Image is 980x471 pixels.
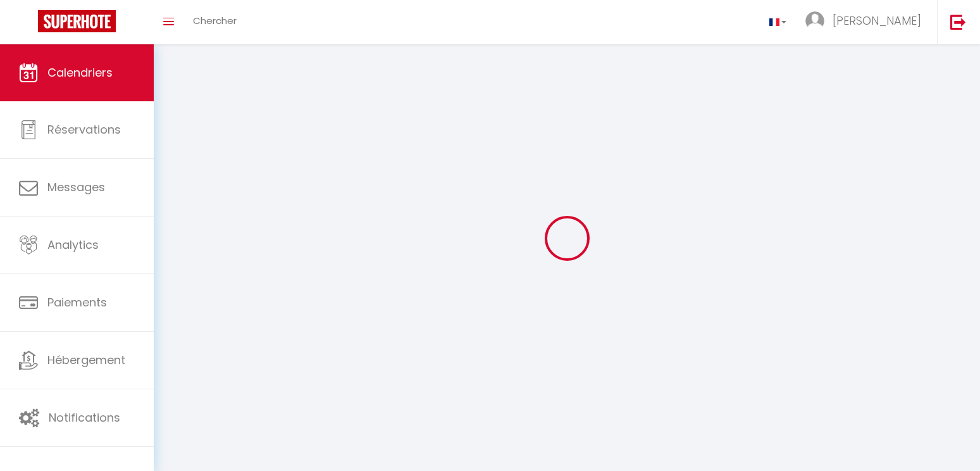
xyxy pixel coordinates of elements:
[38,10,116,32] img: Super Booking
[47,237,99,253] span: Analytics
[193,14,237,27] span: Chercher
[47,352,125,368] span: Hébergement
[49,410,120,425] span: Notifications
[833,13,921,28] span: [PERSON_NAME]
[47,294,107,310] span: Paiements
[47,122,121,137] span: Réservations
[805,11,824,30] img: ...
[950,14,966,30] img: logout
[47,179,105,195] span: Messages
[47,65,113,80] span: Calendriers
